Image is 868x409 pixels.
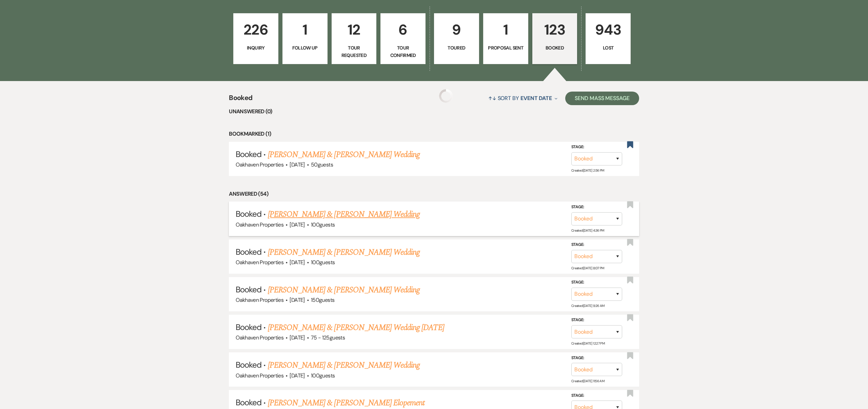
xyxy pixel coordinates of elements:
[236,359,261,370] span: Booked
[236,284,261,295] span: Booked
[571,266,604,270] span: Created: [DATE] 8:07 PM
[236,221,283,228] span: Oakhaven Properties
[571,143,622,151] label: Stage:
[488,44,524,52] p: Proposal Sent
[268,359,420,371] a: [PERSON_NAME] & [PERSON_NAME] Wedding
[238,18,274,41] p: 226
[385,44,421,59] p: Tour Confirmed
[238,44,274,52] p: Inquiry
[571,341,605,346] span: Created: [DATE] 12:27 PM
[571,241,622,249] label: Stage:
[488,95,496,102] span: ↑↓
[290,372,304,379] span: [DATE]
[236,209,261,219] span: Booked
[287,18,323,41] p: 1
[571,168,604,173] span: Created: [DATE] 2:56 PM
[438,18,475,41] p: 9
[236,259,283,266] span: Oakhaven Properties
[290,161,304,168] span: [DATE]
[229,130,639,138] li: Bookmarked (1)
[586,13,631,64] a: 943Lost
[282,13,328,64] a: 1Follow Up
[438,44,475,52] p: Toured
[571,228,604,232] span: Created: [DATE] 4:36 PM
[290,221,304,228] span: [DATE]
[229,93,252,107] span: Booked
[268,208,420,220] a: [PERSON_NAME] & [PERSON_NAME] Wedding
[229,107,639,116] li: Unanswered (0)
[571,316,622,324] label: Stage:
[565,92,639,105] button: Send Mass Message
[236,149,261,159] span: Booked
[571,279,622,286] label: Stage:
[236,296,283,304] span: Oakhaven Properties
[434,13,479,64] a: 9Toured
[483,13,528,64] a: 1Proposal Sent
[486,89,560,107] button: Sort By Event Date
[236,161,283,168] span: Oakhaven Properties
[311,372,335,379] span: 100 guests
[233,13,278,64] a: 226Inquiry
[380,13,426,64] a: 6Tour Confirmed
[287,44,323,52] p: Follow Up
[236,322,261,332] span: Booked
[311,161,333,168] span: 50 guests
[236,372,283,379] span: Oakhaven Properties
[229,190,639,198] li: Answered (54)
[290,334,304,341] span: [DATE]
[571,304,605,308] span: Created: [DATE] 9:26 AM
[571,354,622,362] label: Stage:
[488,18,524,41] p: 1
[236,397,261,408] span: Booked
[590,44,626,52] p: Lost
[311,221,335,228] span: 100 guests
[520,95,552,102] span: Event Date
[290,259,304,266] span: [DATE]
[268,284,420,296] a: [PERSON_NAME] & [PERSON_NAME] Wedding
[311,296,334,304] span: 150 guests
[336,18,372,41] p: 12
[385,18,421,41] p: 6
[268,397,425,409] a: [PERSON_NAME] & [PERSON_NAME] Elopement
[311,259,335,266] span: 100 guests
[311,334,345,341] span: 75 - 125 guests
[236,334,283,341] span: Oakhaven Properties
[571,379,604,383] span: Created: [DATE] 11:56 AM
[332,13,377,64] a: 12Tour Requested
[537,18,573,41] p: 123
[571,392,622,400] label: Stage:
[571,203,622,211] label: Stage:
[268,246,420,258] a: [PERSON_NAME] & [PERSON_NAME] Wedding
[268,149,420,161] a: [PERSON_NAME] & [PERSON_NAME] Wedding
[590,18,626,41] p: 943
[290,296,304,304] span: [DATE]
[268,322,444,334] a: [PERSON_NAME] & [PERSON_NAME] Wedding [DATE]
[336,44,372,59] p: Tour Requested
[532,13,577,64] a: 123Booked
[439,89,453,103] img: loading spinner
[236,247,261,257] span: Booked
[537,44,573,52] p: Booked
